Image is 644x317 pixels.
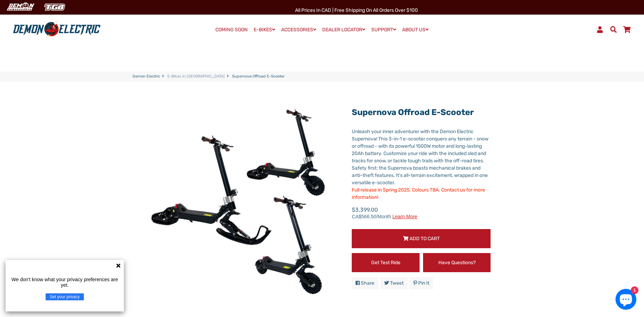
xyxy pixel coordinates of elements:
[410,236,440,242] span: Add to Cart
[352,229,491,248] button: Add to Cart
[369,25,399,35] a: SUPPORT
[40,1,69,13] img: TGB Canada
[3,1,37,13] img: Demon Electric
[133,74,160,80] a: Demon Electric
[400,25,431,35] a: ABOUT US
[352,187,485,200] span: Full release in Spring 2025. Colours TBA. Contact us for more information!
[352,129,488,186] span: Unleash your inner adventurer with the Demon Electric Supernova! This 3-in-1 e-scooter conquers a...
[320,25,368,35] a: DEALER LOCATOR
[279,25,319,35] a: ACCESSORIES
[10,21,103,39] img: Demon Electric logo
[46,293,84,300] button: Set your privacy
[8,277,121,288] p: We don't know what your privacy preferences are yet.
[213,25,250,35] a: COMING SOON
[613,289,638,311] inbox-online-store-chat: Shopify online store chat
[167,74,225,80] a: E-Bikes in [GEOGRAPHIC_DATA]
[361,280,374,286] span: Share
[295,7,418,13] span: All Prices in CAD | Free shipping on all orders over $100
[423,253,491,272] a: Have Questions?
[352,253,420,272] a: Get Test Ride
[232,74,285,80] span: Supernova Offroad E-Scooter
[251,25,278,35] a: E-BIKES
[390,280,404,286] span: Tweet
[352,107,474,117] a: Supernova Offroad E-Scooter
[352,206,417,219] span: $3,399.00
[418,280,429,286] span: Pin it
